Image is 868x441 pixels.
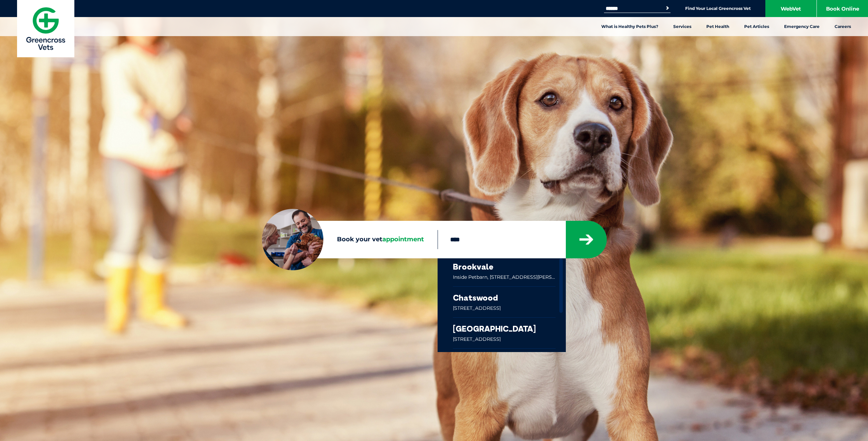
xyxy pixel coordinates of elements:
a: Careers [827,17,858,36]
a: Find Your Local Greencross Vet [685,6,751,11]
a: Pet Articles [737,17,777,36]
a: Services [666,17,699,36]
button: Search [664,5,671,12]
label: Book your vet [262,234,438,245]
a: Pet Health [699,17,737,36]
a: What is Healthy Pets Plus? [594,17,666,36]
a: Emergency Care [777,17,827,36]
span: appointment [382,235,424,243]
